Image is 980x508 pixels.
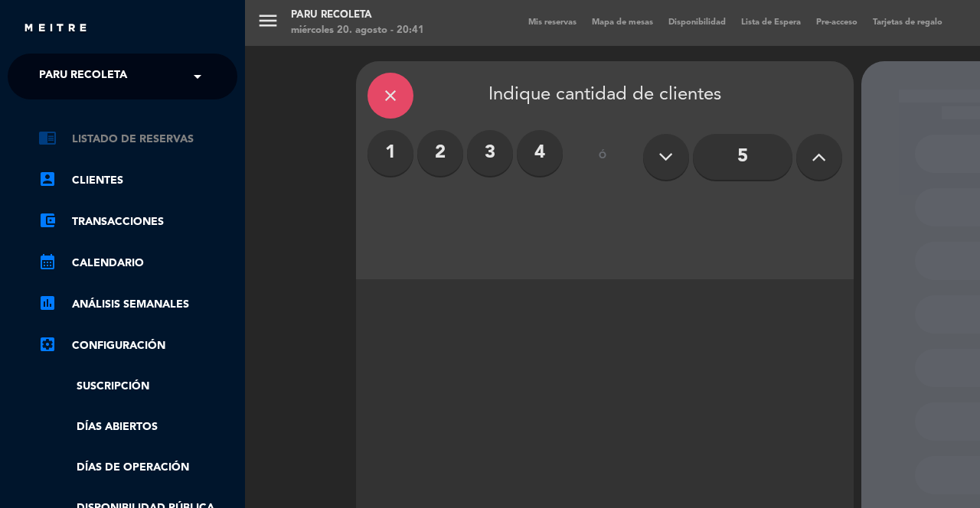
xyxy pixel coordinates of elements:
a: Días abiertos [38,418,237,436]
i: calendar_month [38,252,57,271]
i: chrome_reader_mode [38,129,57,147]
img: MEITRE [23,23,88,34]
a: calendar_monthCalendario [38,254,237,272]
i: settings_applications [38,335,57,353]
i: assessment [38,294,57,312]
a: account_balance_walletTransacciones [38,213,237,231]
a: Suscripción [38,378,237,396]
a: account_boxClientes [38,171,237,190]
i: account_box [38,170,57,188]
a: assessmentANÁLISIS SEMANALES [38,295,237,314]
span: Paru Recoleta [39,60,127,93]
a: chrome_reader_modeListado de Reservas [38,130,237,148]
a: Días de Operación [38,459,237,477]
a: Configuración [38,337,237,355]
i: account_balance_wallet [38,211,57,230]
